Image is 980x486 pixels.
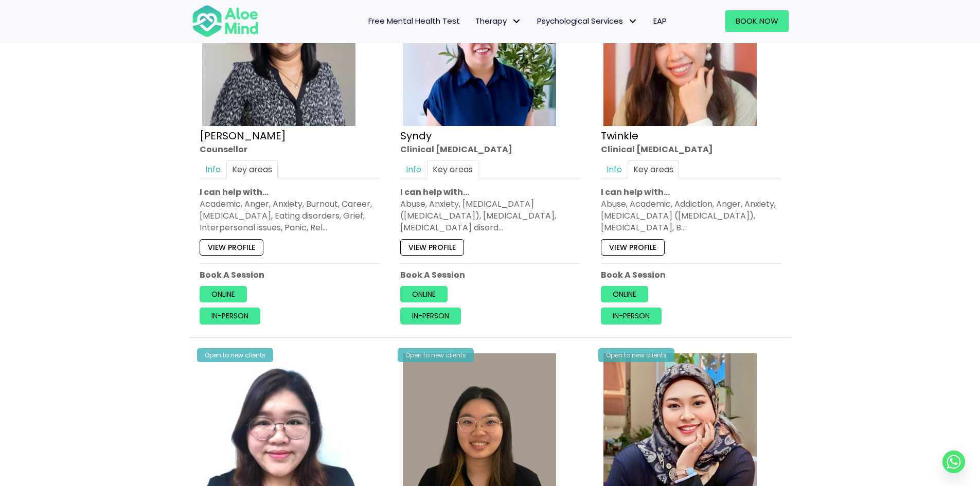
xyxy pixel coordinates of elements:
span: Therapy: submenu [509,14,524,29]
div: Abuse, Academic, Addiction, Anger, Anxiety, [MEDICAL_DATA] ([MEDICAL_DATA]), [MEDICAL_DATA], B… [601,198,781,234]
p: I can help with… [400,186,580,197]
a: In-person [400,308,461,324]
span: Therapy [475,15,522,26]
a: Online [400,286,448,302]
a: Online [200,286,247,302]
a: Info [601,160,628,178]
a: Free Mental Health Test [361,10,468,32]
div: Clinical [MEDICAL_DATA] [601,143,781,155]
span: Psychological Services [537,15,638,26]
div: Clinical [MEDICAL_DATA] [400,143,580,155]
img: Aloe mind Logo [192,4,259,38]
a: In-person [200,308,260,324]
div: Counsellor [200,143,380,155]
a: Info [400,160,427,178]
span: Psychological Services: submenu [626,14,640,29]
a: EAP [646,10,674,32]
a: In-person [601,308,662,324]
span: EAP [653,15,667,26]
a: View profile [400,239,464,255]
div: Open to new clients [197,348,273,362]
a: Key areas [226,160,278,178]
a: Book Now [725,10,789,32]
a: View profile [200,239,263,255]
span: Free Mental Health Test [368,15,460,26]
p: Book A Session [400,269,580,281]
a: Key areas [628,160,679,178]
a: Online [601,286,648,302]
a: Whatsapp [942,451,965,473]
a: TherapyTherapy: submenu [468,10,529,32]
div: Open to new clients [398,348,474,362]
p: I can help with… [601,186,781,197]
p: Book A Session [601,269,781,281]
p: Book A Session [200,269,380,281]
p: I can help with… [200,186,380,197]
div: Academic, Anger, Anxiety, Burnout, Career, [MEDICAL_DATA], Eating disorders, Grief, Interpersonal... [200,198,380,234]
a: Psychological ServicesPsychological Services: submenu [529,10,646,32]
a: Twinkle [601,128,638,142]
span: Book Now [736,15,778,26]
nav: Menu [272,10,674,32]
a: Key areas [427,160,478,178]
a: Info [200,160,226,178]
a: [PERSON_NAME] [200,128,286,142]
a: View profile [601,239,665,255]
div: Abuse, Anxiety, [MEDICAL_DATA] ([MEDICAL_DATA]), [MEDICAL_DATA], [MEDICAL_DATA] disord… [400,198,580,234]
div: Open to new clients [598,348,674,362]
a: Syndy [400,128,432,142]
